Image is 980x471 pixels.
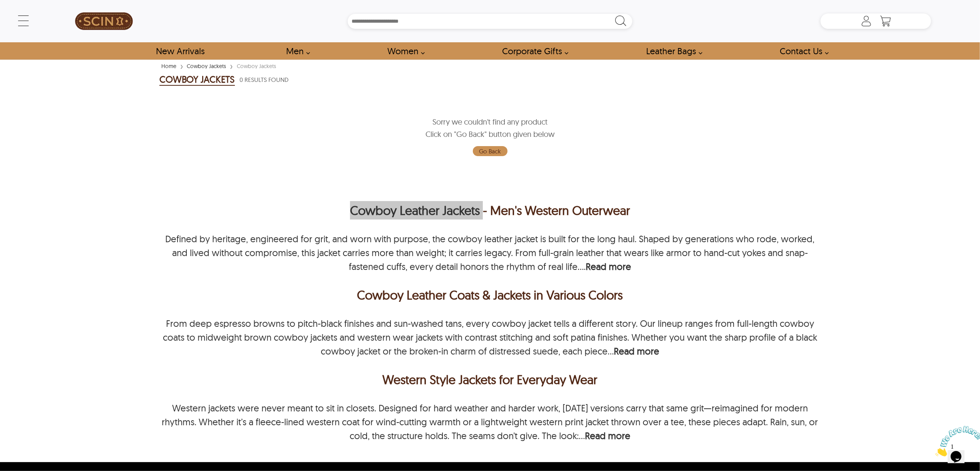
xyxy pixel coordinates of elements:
a: contact-us [771,42,833,60]
h2: <p>Western Style Jackets for Everyday Wear</p> [159,370,821,389]
a: Shop Leather Bags [637,42,707,60]
span: 1 [3,3,6,10]
h2: COWBOY JACKETS [159,73,235,86]
img: SCIN [75,4,133,38]
p: Western jackets were never meant to sit in closets. Designed for hard weather and harder work, [D... [162,402,818,441]
div: Cowboy Jackets [235,62,278,70]
b: Read more [585,430,630,441]
div: Cowboy Jackets 0 Results Found [159,72,821,87]
p: Western Style Jackets for Everyday Wear [161,370,819,389]
span: › [180,59,183,73]
p: Defined by heritage, engineered for grit, and worn with purpose, the cowboy leather jacket is bui... [166,233,815,272]
p: Cowboy Leather Coats & Jackets in Various Colors [161,286,819,304]
a: Cowboy Jackets [185,63,228,70]
p: From deep espresso browns to pitch-black finishes and sun-washed tans, every cowboy jacket tells ... [163,318,817,357]
a: Shop Leather Corporate Gifts [494,42,573,60]
a: Go Back [473,146,508,156]
b: Read more [586,261,631,272]
a: shop men's leather jackets [277,42,314,60]
a: Shop Women Leather Jackets [379,42,429,60]
a: Shop New Arrivals [147,42,213,60]
img: Chat attention grabber [3,3,51,33]
p: Cowboy Leather Jackets - Men's Western Outerwear [159,201,821,220]
span: Sorry we couldn't find any product [432,116,548,128]
span: › [230,59,233,73]
h1: <p>Cowboy Leather Jackets - Men's Western Outerwear</p> [159,201,821,220]
iframe: chat widget [932,423,980,459]
a: Shopping Cart [878,15,893,27]
a: Home [159,63,178,70]
a: SCIN [49,4,159,38]
b: Read more [614,345,659,357]
span: Click on "Go Back" button given below [426,128,554,140]
span: 0 Results Found [240,75,289,85]
h2: <p>Cowboy Leather Coats &amp; Jackets in Various Colors</p> [159,286,821,304]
